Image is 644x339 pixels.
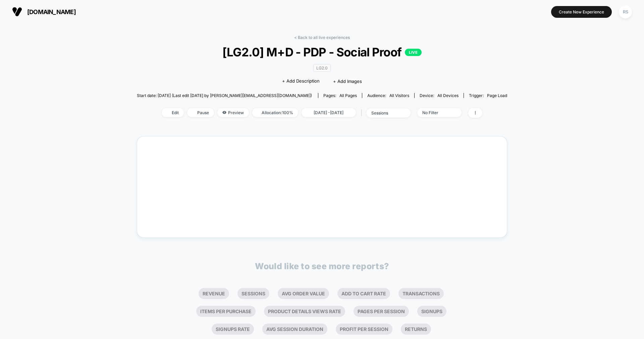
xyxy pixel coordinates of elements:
[371,110,398,115] div: sessions
[619,5,632,18] div: RS
[262,324,327,335] li: Avg Session Duration
[294,35,350,40] a: < Back to all live experiences
[367,93,409,98] div: Audience:
[10,6,78,17] button: [DOMAIN_NAME]
[469,93,507,98] div: Trigger:
[264,306,345,317] li: Product Details Views Rate
[162,108,184,117] span: Edit
[252,108,298,117] span: Allocation: 100%
[487,93,507,98] span: Page Load
[336,324,392,335] li: Profit Per Session
[255,261,389,271] p: Would like to see more reports?
[323,93,357,98] div: Pages:
[437,93,459,98] span: all devices
[617,5,634,19] button: RS
[333,79,362,84] span: + Add Images
[282,78,320,85] span: + Add Description
[389,93,409,98] span: All Visitors
[187,108,214,117] span: Pause
[237,288,269,299] li: Sessions
[155,45,488,59] span: [LG2.0] M+D - PDP - Social Proof
[217,108,249,117] span: Preview
[551,6,612,18] button: Create New Experience
[339,93,357,98] span: all pages
[422,110,449,115] div: No Filter
[196,306,256,317] li: Items Per Purchase
[359,108,366,118] span: |
[302,108,356,117] span: [DATE] - [DATE]
[405,49,422,56] p: LIVE
[27,8,76,15] span: [DOMAIN_NAME]
[12,7,22,17] img: Visually logo
[137,93,312,98] span: Start date: [DATE] (Last edit [DATE] by [PERSON_NAME][EMAIL_ADDRESS][DOMAIN_NAME])
[337,288,390,299] li: Add To Cart Rate
[199,288,229,299] li: Revenue
[313,64,331,72] span: LG2.0
[414,93,464,98] span: Device:
[401,324,431,335] li: Returns
[278,288,329,299] li: Avg Order Value
[212,324,254,335] li: Signups Rate
[354,306,409,317] li: Pages Per Session
[417,306,446,317] li: Signups
[398,288,444,299] li: Transactions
